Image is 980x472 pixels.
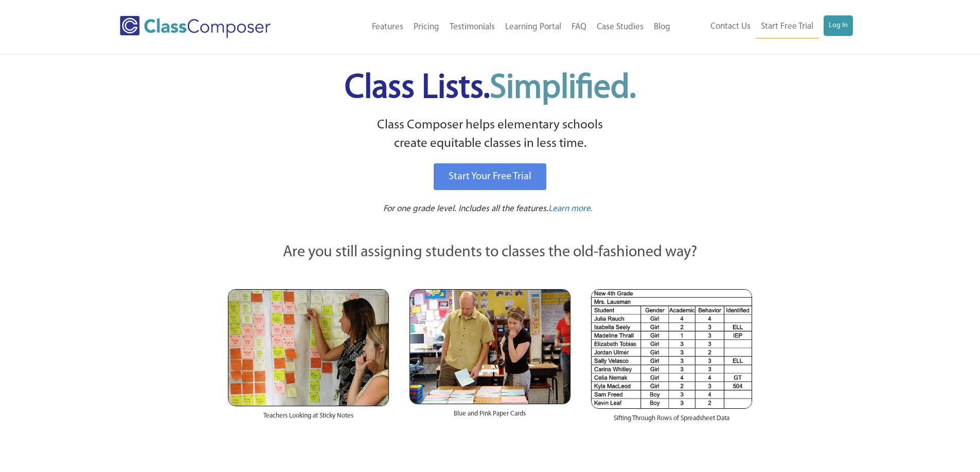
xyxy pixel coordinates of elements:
a: Case Studies [592,16,649,39]
div: Blue and Pink Paper Cards [409,404,571,429]
div: Sifting Through Rows of Spreadsheet Data [591,409,752,433]
a: Learning Portal [500,16,566,39]
img: Teachers Looking at Sticky Notes [228,289,389,406]
a: Pricing [408,16,444,39]
nav: Header Menu [313,16,675,39]
span: For one grade level. Includes all the features. [383,204,548,213]
div: Teachers Looking at Sticky Notes [228,406,389,431]
a: Testimonials [444,16,500,39]
p: Are you still assigning students to classes the old-fashioned way? [228,241,753,264]
a: Learn more. [548,203,593,216]
span: Learn more. [548,204,593,213]
a: Start Your Free Trial [434,163,546,190]
a: Log In [824,15,853,36]
span: Class Lists. [345,72,636,105]
a: Blog [649,16,675,39]
a: FAQ [566,16,592,39]
a: Start Free Trial [756,15,818,39]
span: Start Your Free Trial [449,172,531,182]
img: Spreadsheets [591,289,752,409]
img: Class Composer [120,16,271,38]
nav: Header Menu [675,15,853,39]
a: Features [367,16,408,39]
p: Class Composer helps elementary schools create equitable classes in less time. [226,116,754,154]
span: Simplified. [490,72,636,105]
img: Blue and Pink Paper Cards [409,289,571,404]
a: Contact Us [705,15,756,38]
